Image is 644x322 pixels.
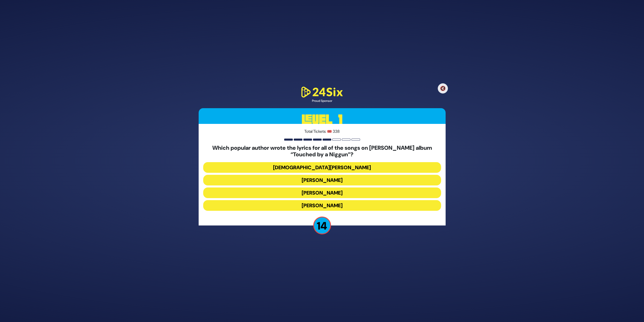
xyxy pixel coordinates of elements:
[203,175,441,185] button: [PERSON_NAME]
[203,145,441,158] h5: Which popular author wrote the lyrics for all of the songs on [PERSON_NAME] album “Touched by a N...
[299,86,345,99] img: 24Six
[299,99,345,103] div: Proud Sponsor
[203,162,441,173] button: [DEMOGRAPHIC_DATA][PERSON_NAME]
[199,108,446,131] h3: Level 1
[203,200,441,211] button: [PERSON_NAME]
[438,83,448,93] button: 🔇
[313,217,331,234] p: 14
[203,128,441,135] p: Total Tickets: 🎟️ 338
[203,187,441,198] button: [PERSON_NAME]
